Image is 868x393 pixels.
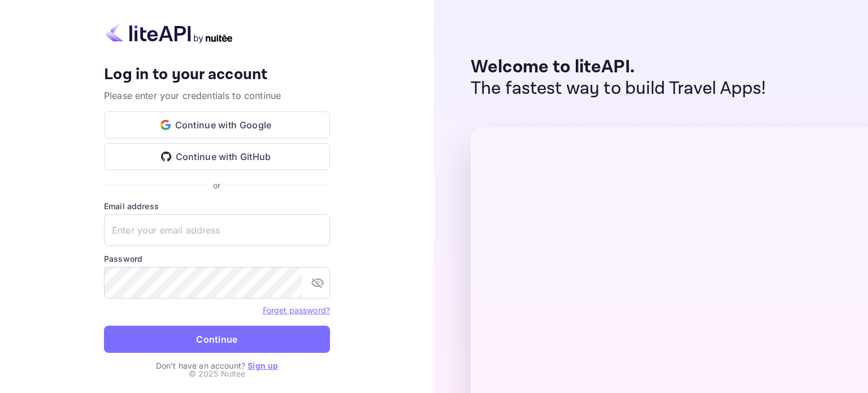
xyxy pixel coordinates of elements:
p: Don't have an account? [104,360,330,372]
a: Forget password? [263,305,330,315]
p: © 2025 Nuitee [189,368,246,379]
button: Continue with GitHub [104,143,330,170]
input: Enter your email address [104,214,330,246]
p: or [213,179,220,191]
p: The fastest way to build Travel Apps! [471,78,766,100]
button: toggle password visibility [306,271,329,294]
img: liteapi [104,21,234,44]
button: Continue [104,326,330,353]
a: Sign up [248,361,278,370]
button: Continue with Google [104,111,330,139]
a: Forget password? [263,304,330,316]
label: Email address [104,200,330,212]
h4: Log in to your account [104,65,330,85]
p: Welcome to liteAPI. [471,57,766,78]
p: Please enter your credentials to continue [104,89,330,102]
label: Password [104,253,330,265]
